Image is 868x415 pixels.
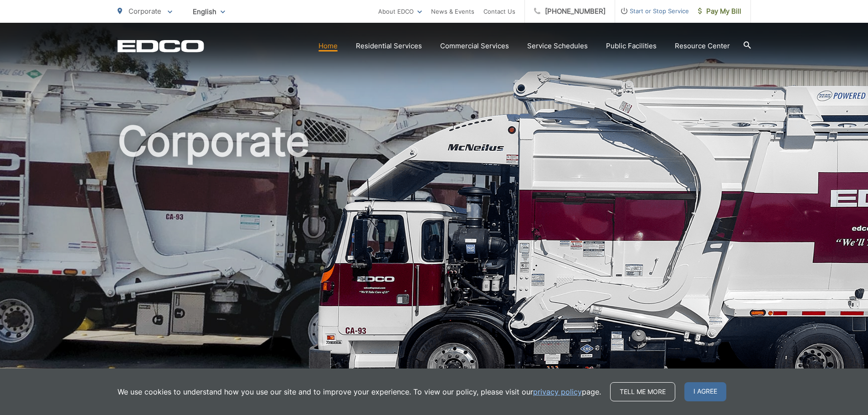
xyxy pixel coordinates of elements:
a: EDCD logo. Return to the homepage. [118,40,204,52]
a: Commercial Services [440,41,509,51]
a: Residential Services [356,41,422,51]
span: Pay My Bill [698,6,741,17]
a: Tell me more [610,382,675,401]
a: privacy policy [533,386,582,397]
a: Resource Center [675,41,730,51]
a: Contact Us [483,6,515,17]
p: We use cookies to understand how you use our site and to improve your experience. To view our pol... [118,386,601,397]
a: Home [318,41,338,51]
span: Corporate [128,7,161,15]
span: I agree [684,382,726,401]
a: Service Schedules [527,41,588,51]
a: News & Events [431,6,474,17]
h1: Corporate [118,118,751,407]
a: About EDCO [378,6,422,17]
a: Public Facilities [606,41,657,51]
span: English [186,4,232,20]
